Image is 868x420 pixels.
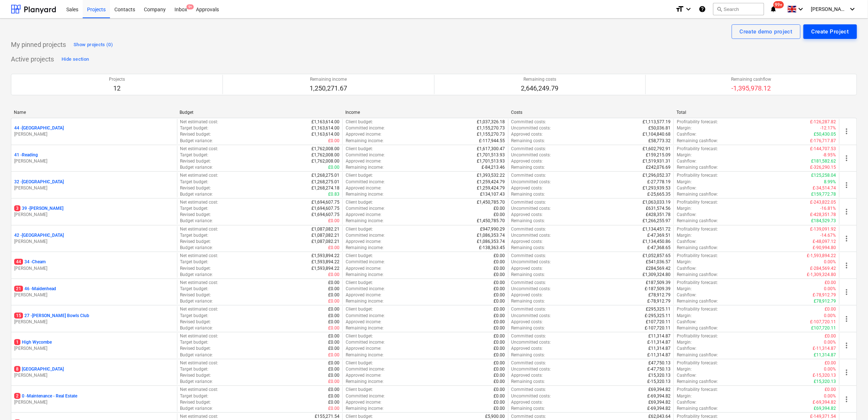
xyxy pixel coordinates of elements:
p: £0.00 [328,292,339,298]
span: more_vert [843,127,851,136]
p: £-428,351.78 [810,212,836,218]
p: £-47,368.65 [647,245,671,251]
p: [PERSON_NAME] [14,212,174,218]
p: Budget variance : [180,164,213,171]
p: £125,258.04 [812,172,836,179]
p: Net estimated cost : [180,226,219,232]
p: Net estimated cost : [180,253,219,259]
p: £0.00 [494,259,505,265]
p: £-90,994.80 [813,245,836,251]
p: Uncommitted costs : [511,286,551,292]
span: 3 [14,205,20,211]
div: Income [345,110,505,115]
p: Profitability forecast : [677,172,718,179]
p: Remaining cashflow : [677,218,718,224]
p: Uncommitted costs : [511,152,551,158]
p: £1,450,785.70 [477,218,505,224]
p: £-27,778.19 [647,179,671,185]
p: Remaining costs : [511,245,545,251]
p: £0.83 [328,191,339,197]
p: £0.00 [328,218,339,224]
div: 1527 -[PERSON_NAME] Bowls Club[PERSON_NAME] [14,313,174,325]
p: Net estimated cost : [180,280,219,286]
p: £-48,097.12 [813,239,836,245]
p: [PERSON_NAME] [14,345,174,352]
p: 2,646,249.79 [521,84,559,93]
p: £-78,912.79 [813,292,836,298]
p: Remaining costs [521,76,559,83]
p: Client budget : [346,146,373,152]
p: £0.00 [328,272,339,278]
p: Approved costs : [511,265,543,272]
p: Cashflow : [677,158,696,164]
p: Cashflow : [677,239,696,245]
p: £1,268,275.01 [311,172,339,179]
p: £242,076.69 [646,164,671,171]
span: 21 [14,286,23,292]
span: 9+ [186,4,194,9]
button: Create Project [804,24,857,39]
p: £1,134,450.86 [643,239,671,245]
p: Client budget : [346,253,373,259]
p: 8.99% [824,179,836,185]
p: Approved income : [346,185,381,191]
p: Remaining income : [346,298,384,304]
p: Client budget : [346,172,373,179]
p: £0.00 [328,286,339,292]
p: £1,701,513.93 [477,158,505,164]
p: £187,509.39 [646,280,671,286]
p: £1,155,270.73 [477,131,505,137]
p: £428,351.78 [646,212,671,218]
p: Margin : [677,125,692,131]
p: £1,104,840.68 [643,131,671,137]
div: Name [14,110,174,115]
p: Approved costs : [511,158,543,164]
p: Committed income : [346,125,385,131]
div: 2146 -Maidenhead[PERSON_NAME] [14,286,174,298]
p: £-176,717.87 [810,138,836,144]
p: £631,574.56 [646,205,671,212]
p: £1,701,513.93 [477,152,505,158]
p: £1,113,577.19 [643,119,671,125]
p: Remaining costs : [511,191,545,197]
p: Cashflow : [677,265,696,272]
p: Profitability forecast : [677,119,718,125]
p: £0.00 [328,298,339,304]
p: Remaining income : [346,138,384,144]
p: Approved costs : [511,185,543,191]
p: £1,593,894.22 [311,259,339,265]
p: Committed costs : [511,119,546,125]
p: Target budget : [180,125,209,131]
button: Create demo project [732,24,801,39]
span: more_vert [843,181,851,189]
p: Client budget : [346,119,373,125]
p: Remaining income [310,76,347,83]
p: Revised budget : [180,212,211,218]
p: £-1,593,894.22 [807,253,836,259]
p: £-284,569.42 [810,265,836,272]
p: £-117,944.55 [479,138,505,144]
p: £1,296,052.37 [643,172,671,179]
p: Committed costs : [511,226,546,232]
p: £1,163,614.00 [311,131,339,137]
p: 44 - [GEOGRAPHIC_DATA] [14,125,64,131]
p: £-243,822.05 [810,199,836,205]
span: 1 [14,339,20,345]
div: Total [677,110,837,115]
p: Revised budget : [180,185,211,191]
p: Committed income : [346,152,385,158]
p: £-144,707.53 [810,146,836,152]
p: Net estimated cost : [180,119,219,125]
p: Margin : [677,286,692,292]
p: £0.00 [494,212,505,218]
p: Margin : [677,259,692,265]
p: 46 - Maidenhead [14,286,56,292]
p: [PERSON_NAME] [14,319,174,325]
p: £1,063,033.19 [643,199,671,205]
span: 15 [14,313,23,319]
span: more_vert [843,261,851,270]
p: -1,395,978.12 [731,84,771,93]
div: 20 -Maintenance - Real Estate[PERSON_NAME] [14,393,174,405]
p: Remaining cashflow : [677,138,718,144]
p: £-126,287.82 [810,119,836,125]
